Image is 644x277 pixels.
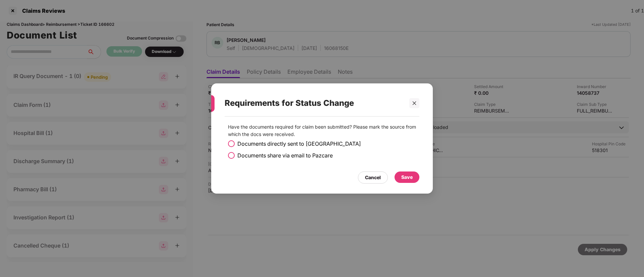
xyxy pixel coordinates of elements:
div: Cancel [365,174,381,181]
div: Requirements for Status Change [225,90,403,116]
span: Documents share via email to Pazcare [237,151,333,160]
span: close [412,101,417,106]
p: Have the documents required for claim been submitted? Please mark the source from which the docs ... [228,123,416,138]
span: Documents directly sent to [GEOGRAPHIC_DATA] [237,140,361,148]
div: Save [401,174,413,181]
